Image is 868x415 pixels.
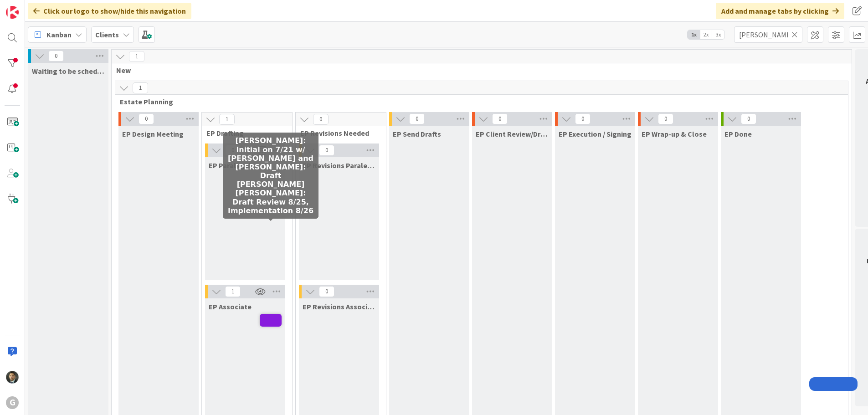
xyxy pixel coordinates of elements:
h5: [PERSON_NAME]: Initial on 7/21 w/ [PERSON_NAME] and [PERSON_NAME]: Draft [PERSON_NAME] [PERSON_NA... [226,136,315,215]
span: EP Send Drafts [393,129,441,138]
span: EP Revisions Associate [303,302,375,311]
span: 0 [409,113,425,124]
span: EP Execution / Signing [559,129,632,138]
span: 0 [313,114,329,125]
span: 1 [129,51,144,62]
span: 1 [225,286,241,297]
span: Kanban [46,29,72,40]
div: G [6,396,19,409]
span: 0 [319,286,334,297]
span: 2x [700,30,712,39]
div: Add and manage tabs by clicking [716,3,844,19]
input: Quick Filter... [734,26,802,43]
div: Click our logo to show/hide this navigation [28,3,191,19]
span: 1x [688,30,700,39]
span: 0 [741,113,756,124]
span: 0 [575,113,591,124]
img: Visit kanbanzone.com [6,6,19,19]
span: 1 [219,114,235,125]
span: EP Associate [209,302,252,311]
span: 0 [139,113,154,124]
span: 0 [658,113,673,124]
span: 1 [133,82,148,93]
span: EP Wrap-up & Close [642,129,707,138]
img: CG [6,371,19,384]
span: EP Design Meeting [122,129,184,138]
span: EP Paralegal [209,161,251,170]
span: Estate Planning [120,97,837,106]
span: 3x [712,30,724,39]
span: EP Revisions Needed [300,128,375,138]
span: 0 [48,51,64,61]
span: EP Done [724,129,752,138]
b: Clients [95,30,119,39]
span: EP Client Review/Draft Review Meeting [476,129,549,138]
span: Waiting to be scheduled [32,67,105,76]
span: 0 [492,113,508,124]
span: New [116,66,840,75]
span: EP Drafting [206,128,281,138]
span: 0 [319,145,334,156]
span: EP Revisions Paralegal [303,161,375,170]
